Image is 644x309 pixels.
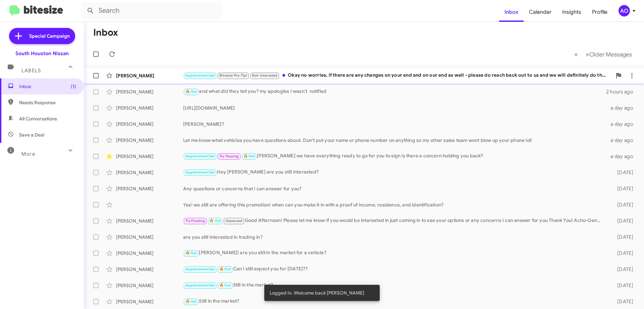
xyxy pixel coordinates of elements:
div: South Houston Nissan [15,50,69,57]
div: [DATE] [606,201,639,208]
div: Let me know what vehicles you have questions about. Don't put your name or phone number on anythi... [183,137,606,144]
a: Profile [587,2,613,22]
div: are you still interested in trading in? [183,234,606,240]
span: 🔥 Hot [185,251,197,255]
span: Appointment Set [185,283,215,287]
div: AO [619,5,630,16]
div: [DATE] [606,185,639,192]
span: 🔥 Hot [185,89,197,94]
span: » [586,50,589,59]
span: 🔥 Hot [219,283,231,287]
span: Older Messages [589,51,632,58]
span: All Conversations [19,115,57,122]
span: Appointment Set [185,154,215,158]
span: Unpaused [225,219,243,223]
div: [PERSON_NAME] [116,153,183,160]
span: Not-Interested [252,73,278,78]
span: Labels [21,68,41,74]
input: Search [81,3,222,19]
a: Inbox [499,2,524,22]
div: [PERSON_NAME] [116,137,183,144]
span: Needs Response [19,99,76,106]
div: [DATE] [606,282,639,289]
div: Any questions or concerns that I can answer for you? [183,185,606,192]
div: Yes! we still are offering this promotion! when can you make it in with a proof of income, reside... [183,201,606,208]
span: « [574,50,578,59]
div: a day ago [606,153,639,160]
div: Good Afternoon! Please let me know if you would be interested in just coming in to see your optio... [183,217,606,225]
div: a day ago [606,137,639,144]
div: [PERSON_NAME]? [183,121,606,127]
div: [DATE] [606,234,639,240]
span: Inbox [19,83,76,90]
span: 🔥 Hot [219,267,231,271]
div: [PERSON_NAME] [116,121,183,127]
div: [PERSON_NAME] we have everything ready to go for you to sign is there a concern holding you back? [183,152,606,160]
div: [DATE] [606,250,639,257]
span: 🔥 Hot [209,219,221,223]
h1: Inbox [93,27,118,38]
a: Special Campaign [9,28,75,44]
a: Insights [557,2,587,22]
div: [DATE] [606,218,639,224]
div: [PERSON_NAME] [116,250,183,257]
div: 2 hours ago [606,88,639,95]
div: [DATE] [606,169,639,176]
div: [DATE] [606,298,639,305]
div: [PERSON_NAME] [116,234,183,240]
span: Logged In. Welcome back [PERSON_NAME] [270,289,364,296]
span: Special Campaign [29,33,70,39]
span: Bitesize Pro-Tip! [219,73,247,78]
nav: Page navigation example [571,47,636,61]
div: [PERSON_NAME] [116,88,183,95]
div: and what did they tell you? my apologies I wasn't notified [183,88,606,95]
div: [PERSON_NAME] [116,298,183,305]
span: Appointment Set [185,73,215,78]
div: Still in the market? [183,281,606,289]
button: AO [613,5,637,16]
span: Appointment Set [185,170,215,175]
span: Try Pausing [185,219,205,223]
span: Try Pausing [219,154,239,158]
div: Okay no worries, if there are any changes on your end and on our end as well - please do reach ba... [183,72,612,79]
div: [PERSON_NAME] [116,185,183,192]
a: Calendar [524,2,557,22]
div: a day ago [606,105,639,111]
div: a day ago [606,121,639,127]
div: Still in the market? [183,298,606,305]
div: [PERSON_NAME] [116,266,183,273]
div: [PERSON_NAME] [116,169,183,176]
div: [PERSON_NAME] [116,72,183,79]
span: Appointment Set [185,267,215,271]
div: [DATE] [606,266,639,273]
span: 🔥 Hot [244,154,255,158]
button: Next [582,47,636,61]
div: Can I still expect you for [DATE]?? [183,265,606,273]
span: (1) [71,83,76,90]
div: [URL][DOMAIN_NAME] [183,105,606,111]
span: More [21,151,35,157]
div: [PERSON_NAME] [116,282,183,289]
div: [PERSON_NAME] [116,105,183,111]
button: Previous [570,47,582,61]
div: Hey [PERSON_NAME] are you still interested? [183,168,606,176]
div: [PERSON_NAME]! are you still in the market for a vehicle? [183,249,606,257]
div: [PERSON_NAME] [116,218,183,224]
span: Save a Deal [19,131,44,138]
span: 🔥 Hot [185,299,197,304]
